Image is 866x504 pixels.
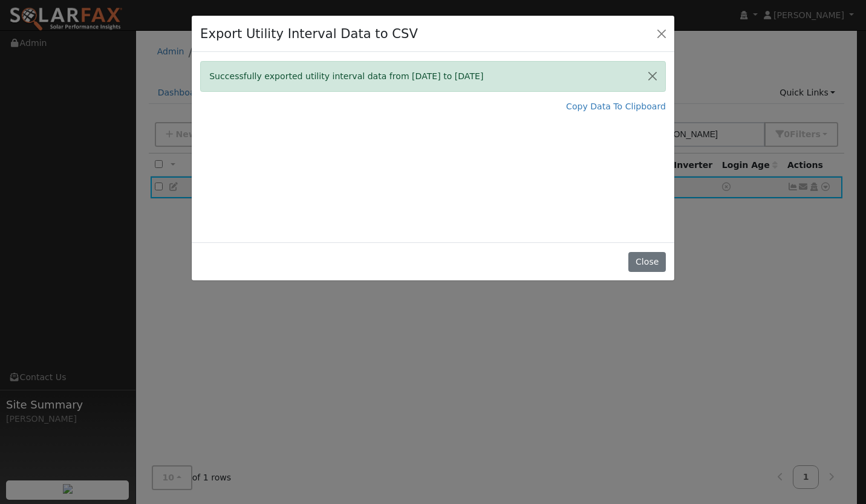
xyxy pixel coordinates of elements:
[628,252,665,273] button: Close
[566,100,666,113] a: Copy Data To Clipboard
[640,62,665,91] button: Close
[653,25,670,42] button: Close
[200,61,666,92] div: Successfully exported utility interval data from [DATE] to [DATE]
[200,24,418,44] h4: Export Utility Interval Data to CSV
